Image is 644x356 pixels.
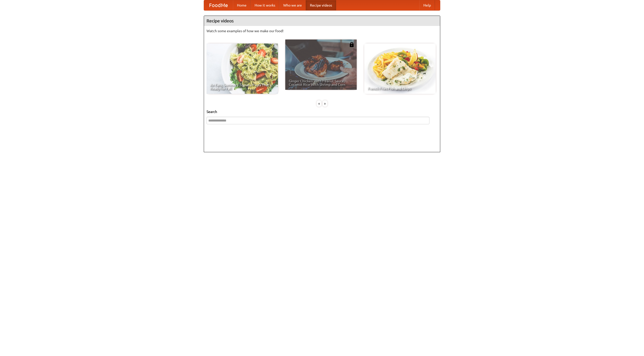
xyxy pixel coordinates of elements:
[306,0,336,10] a: Recipe videos
[364,44,436,94] a: French Fries Fish and Chips
[207,109,437,114] h5: Search
[349,42,354,47] img: 483408.png
[210,83,274,90] span: An Easy, Summery Tomato Pasta That's Ready for Fall
[251,0,279,10] a: How it works
[279,0,306,10] a: Who we are
[317,100,321,107] div: «
[204,16,440,26] h4: Recipe videos
[233,0,251,10] a: Home
[207,28,437,33] p: Watch some examples of how we make our food!
[207,44,278,94] a: An Easy, Summery Tomato Pasta That's Ready for Fall
[323,100,327,107] div: »
[419,0,435,10] a: Help
[368,87,432,90] span: French Fries Fish and Chips
[204,0,233,10] a: FoodMe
